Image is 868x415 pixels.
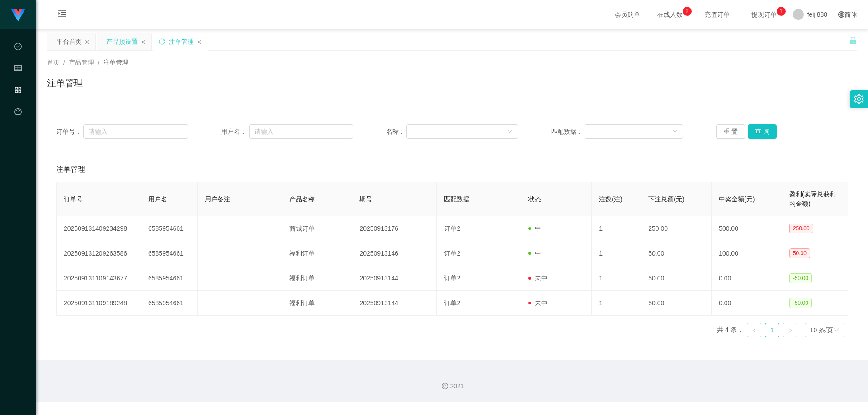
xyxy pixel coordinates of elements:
i: 图标: down [672,129,678,135]
div: 注单管理 [169,33,194,50]
span: 中 [528,250,541,257]
td: 20250913146 [352,241,437,266]
span: 注数(注) [599,196,622,203]
div: 平台首页 [57,33,82,50]
td: 20250913176 [352,216,437,241]
span: 充值订单 [700,11,734,18]
td: 202509131209263586 [57,241,141,266]
sup: 2 [683,7,692,16]
span: 中 [528,225,541,232]
td: 1 [592,241,641,266]
span: 提现订单 [747,11,781,18]
td: 6585954661 [141,266,198,291]
div: 10 条/页 [810,323,833,337]
span: 名称： [386,127,406,136]
td: 20250913144 [352,291,437,316]
i: 图标: close [85,39,90,45]
li: 共 4 条， [717,323,743,337]
i: 图标: close [141,39,146,45]
td: 250.00 [641,216,712,241]
i: 图标: left [751,328,757,333]
span: 期号 [359,196,372,203]
a: 图标: dashboard平台首页 [14,103,22,194]
td: 福利订单 [282,241,353,266]
td: 福利订单 [282,266,353,291]
span: 250.00 [789,224,813,233]
td: 50.00 [641,241,712,266]
span: 未中 [528,275,547,282]
span: 订单号 [64,196,83,203]
span: 用户名： [221,127,249,136]
td: 1 [592,216,641,241]
td: 100.00 [712,241,782,266]
span: 盈利(实际总获利的金额) [789,191,836,207]
span: 数据中心 [14,43,22,124]
span: -50.00 [789,298,812,308]
button: 查 询 [748,124,777,139]
td: 6585954661 [141,216,198,241]
td: 1 [592,291,641,316]
td: 商城订单 [282,216,353,241]
span: -50.00 [789,273,812,283]
span: 注单管理 [56,164,85,175]
p: 2 [685,7,689,16]
td: 202509131409234298 [57,216,141,241]
a: 1 [765,323,779,337]
i: 图标: setting [854,94,864,104]
span: 产品名称 [289,196,315,203]
span: 首页 [47,59,60,66]
span: 订单2 [444,225,460,232]
span: 用户名 [148,196,167,203]
td: 202509131109189248 [57,291,141,316]
td: 福利订单 [282,291,353,316]
span: 产品管理 [14,87,22,167]
td: 202509131109143677 [57,266,141,291]
td: 0.00 [712,291,782,316]
td: 50.00 [641,291,712,316]
i: 图标: copyright [442,383,448,389]
h1: 注单管理 [47,76,83,90]
i: 图标: down [834,327,839,334]
i: 图标: sync [159,38,165,45]
li: 上一页 [747,323,761,337]
div: 2021 [43,382,861,391]
td: 500.00 [712,216,782,241]
i: 图标: global [838,11,844,18]
input: 请输入 [249,124,353,139]
i: 图标: down [507,129,513,135]
span: 未中 [528,299,547,307]
span: 产品管理 [69,59,94,66]
i: 图标: close [197,39,202,45]
input: 请输入 [83,124,188,139]
i: 图标: check-circle-o [14,39,22,57]
span: 在线人数 [653,11,687,18]
i: 图标: unlock [849,37,857,45]
i: 图标: table [14,61,22,79]
sup: 1 [777,7,786,16]
td: 1 [592,266,641,291]
span: 订单2 [444,275,460,282]
img: logo.9652507e.png [11,9,25,22]
button: 重 置 [716,124,745,139]
span: 匹配数据： [551,127,585,136]
td: 6585954661 [141,241,198,266]
p: 1 [779,7,783,16]
span: / [63,59,65,66]
span: 匹配数据 [444,196,469,203]
td: 20250913144 [352,266,437,291]
i: 图标: appstore-o [14,82,22,100]
span: 订单号： [56,127,83,136]
td: 6585954661 [141,291,198,316]
td: 50.00 [641,266,712,291]
span: / [98,59,99,66]
div: 产品预设置 [106,33,138,50]
span: 订单2 [444,250,460,257]
span: 50.00 [789,248,810,258]
i: 图标: menu-unfold [47,0,78,29]
span: 下注总额(元) [648,196,684,203]
span: 订单2 [444,299,460,307]
span: 状态 [528,196,541,203]
td: 0.00 [712,266,782,291]
span: 会员管理 [14,65,22,145]
li: 1 [765,323,779,337]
